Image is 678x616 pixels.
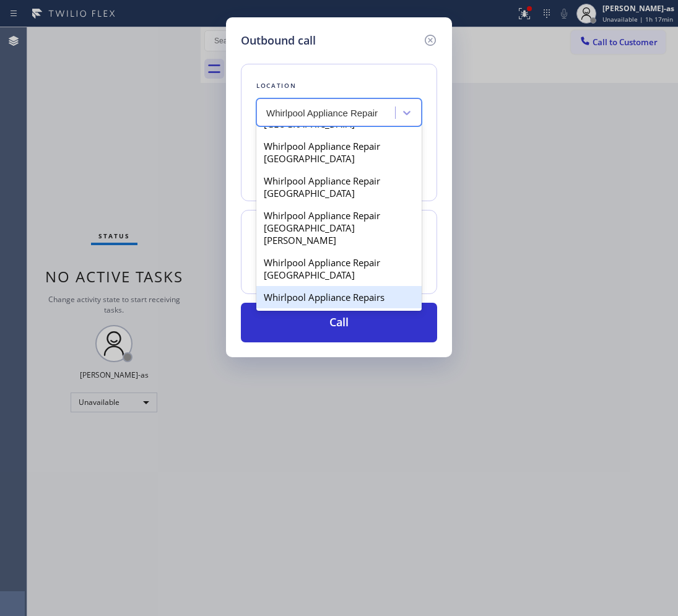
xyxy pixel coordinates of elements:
div: Whirlpool Appliance Repair [GEOGRAPHIC_DATA] [256,251,422,286]
div: Whirlpool Appliance Repair [GEOGRAPHIC_DATA] [256,135,422,170]
h5: Outbound call [241,32,316,49]
button: Call [241,303,437,342]
div: Whirlpool Appliance Repair [GEOGRAPHIC_DATA] [256,170,422,204]
div: Whirlpool Appliance Repairs [256,286,422,308]
div: Location [256,79,422,92]
div: Whirlpool Appliance Repair [GEOGRAPHIC_DATA][PERSON_NAME] [256,204,422,251]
